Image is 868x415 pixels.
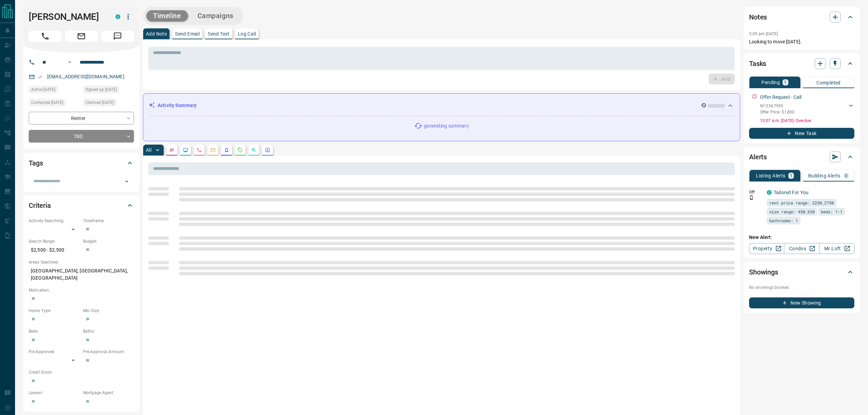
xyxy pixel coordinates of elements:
div: Tasks [749,55,854,72]
p: No showings booked [749,284,854,291]
p: Credit Score: [29,369,134,375]
span: Active [DATE] [31,86,55,93]
p: 0 [845,173,847,178]
p: 5:09 pm [DATE] [749,31,778,36]
p: Search Range: [29,238,80,244]
p: Motivation: [29,287,134,293]
button: New Showing [749,297,854,308]
p: Off [749,189,763,195]
p: Pre-Approved: [29,349,80,355]
p: Home Type: [29,308,80,314]
p: Activity Summary [158,102,196,109]
p: W12367995 [760,103,795,109]
div: Mon Jan 09 2023 [83,99,134,108]
p: Timeframe: [83,218,134,224]
p: Looking to move [DATE]. [749,38,854,45]
h2: Tasks [749,58,766,69]
h2: Showings [749,267,778,278]
p: Completed [816,80,841,85]
p: Listing Alerts [756,173,786,178]
div: TBD [29,130,134,143]
p: 1 [790,173,792,178]
p: 1 [784,80,787,85]
p: New Alert: [749,234,854,241]
p: $2,500 - $2,500 [29,244,80,256]
p: Min Size: [83,308,134,314]
p: Areas Searched: [29,259,134,265]
button: New Task [749,128,854,139]
div: Sun Jan 08 2023 [83,86,134,95]
div: Sat Oct 11 2025 [29,86,80,95]
p: Offer Request - Call [760,94,802,101]
svg: Calls [196,147,202,153]
a: Mr.Loft [819,243,854,254]
div: Criteria [29,197,134,214]
button: Open [66,58,74,66]
div: condos.ca [767,190,772,195]
span: Call [29,31,62,42]
p: generating summary [424,122,469,130]
a: Condos [784,243,819,254]
a: Property [749,243,784,254]
p: Send Email [175,31,200,36]
h2: Notes [749,12,767,23]
span: Message [101,31,134,42]
div: Renter [29,112,134,124]
p: Lawyer: [29,390,80,396]
p: Mortgage Agent: [83,390,134,396]
span: bathrooms: 1 [769,217,798,224]
p: Pending [761,80,780,85]
svg: Push Notification Only [749,195,754,200]
div: condos.ca [116,14,120,19]
p: Beds: [29,328,80,334]
span: Signed up [DATE] [85,86,117,93]
p: Actively Searching: [29,218,80,224]
p: Send Text [208,31,230,36]
svg: Notes [169,147,175,153]
p: 10:07 a.m. [DATE] - Overdue [760,118,854,124]
button: Open [122,177,132,186]
svg: Emails [210,147,216,153]
p: Budget: [83,238,134,244]
span: beds: 1-1 [821,208,842,215]
p: Offer Price: $1,800 [760,109,795,115]
p: Add Note [146,31,167,36]
span: size range: 450,658 [769,208,815,215]
div: W12367995Offer Price: $1,800 [760,102,854,117]
div: Alerts [749,149,854,165]
svg: Requests [238,147,243,153]
a: Tailored For You [774,190,809,195]
svg: Listing Alerts [224,147,229,153]
button: Timeline [146,10,188,22]
p: Baths: [83,328,134,334]
p: Pre-Approval Amount: [83,349,134,355]
span: Email [65,31,98,42]
p: Log Call [238,31,256,36]
div: Showings [749,264,854,280]
h2: Criteria [29,200,51,211]
div: Notes [749,9,854,25]
p: All [146,148,151,152]
div: Tags [29,155,134,171]
svg: Email Verified [38,75,42,79]
h2: Tags [29,158,43,169]
svg: Opportunities [251,147,257,153]
h1: [PERSON_NAME] [29,11,105,22]
span: Contacted [DATE] [31,99,63,106]
button: Campaigns [191,10,240,22]
svg: Agent Actions [265,147,270,153]
span: Claimed [DATE] [85,99,114,106]
p: Building Alerts [808,173,841,178]
span: rent price range: 2250,2750 [769,199,834,206]
h2: Alerts [749,151,767,162]
div: Activity Summary [149,99,734,112]
a: [EMAIL_ADDRESS][DOMAIN_NAME] [47,74,124,79]
p: [GEOGRAPHIC_DATA], [GEOGRAPHIC_DATA], [GEOGRAPHIC_DATA] [29,265,134,284]
svg: Lead Browsing Activity [183,147,188,153]
div: Sun Jan 15 2023 [29,99,80,108]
